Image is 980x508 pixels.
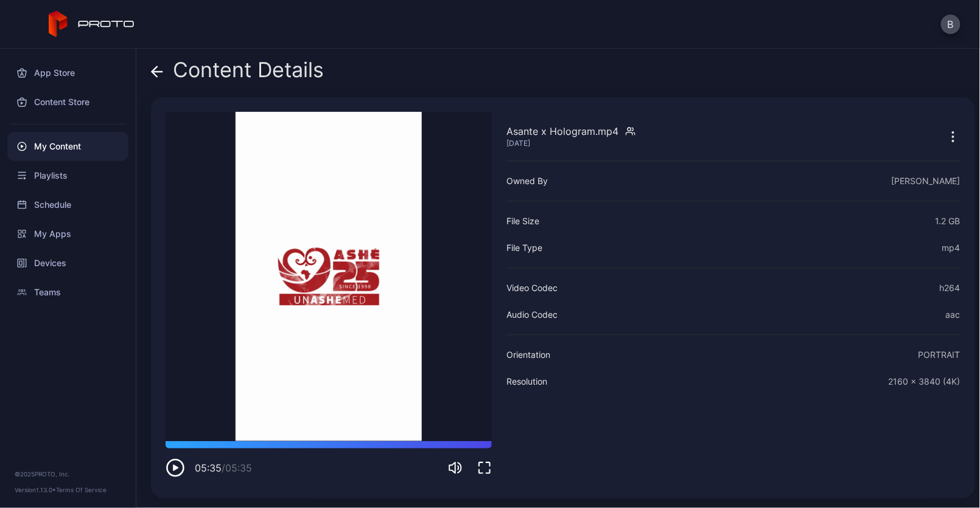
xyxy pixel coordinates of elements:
[506,214,539,228] div: File Size
[936,214,961,228] div: 1.2 GB
[919,348,961,362] div: PORTRAIT
[7,58,128,88] a: App Store
[7,161,128,190] a: Playlists
[151,58,324,88] div: Content Details
[506,139,618,148] div: [DATE]
[7,249,128,278] a: Devices
[195,461,252,475] div: 05:35
[940,281,961,295] div: h264
[946,307,961,322] div: aac
[892,174,961,188] div: [PERSON_NAME]
[7,132,128,161] a: My Content
[166,112,492,441] video: Sorry, your browser doesn‘t support embedded videos
[7,278,128,307] a: Teams
[506,241,542,255] div: File Type
[7,190,128,219] a: Schedule
[942,241,961,255] div: mp4
[506,348,550,362] div: Orientation
[506,307,558,322] div: Audio Codec
[7,88,128,117] a: Content Store
[222,462,252,474] span: / 05:35
[941,15,961,34] button: B
[15,486,56,493] span: Version 1.13.0 •
[7,219,128,249] a: My Apps
[56,486,107,493] a: Terms Of Service
[506,374,547,389] div: Resolution
[506,174,548,188] div: Owned By
[506,281,558,295] div: Video Codec
[889,374,961,389] div: 2160 x 3840 (4K)
[15,469,121,479] div: © 2025 PROTO, Inc.
[506,124,618,139] div: Asante x Hologram.mp4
